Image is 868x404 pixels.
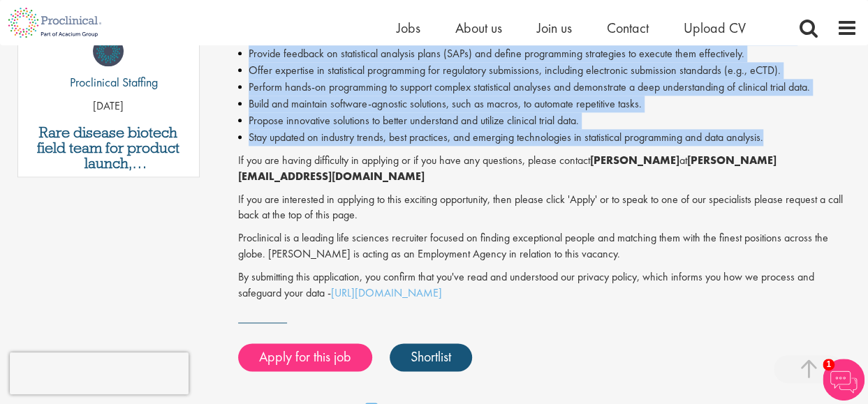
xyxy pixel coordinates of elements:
a: Shortlist [390,343,472,371]
a: Jobs [397,19,420,37]
p: Proclinical Staffing [59,73,158,91]
a: Upload CV [684,19,746,37]
li: Perform hands-on programming to support complex statistical analyses and demonstrate a deep under... [238,79,858,96]
a: Contact [607,19,649,37]
p: [DATE] [18,98,199,114]
a: [URL][DOMAIN_NAME] [331,285,442,300]
span: 1 [823,359,834,371]
a: Proclinical Staffing Proclinical Staffing [59,36,158,98]
strong: [PERSON_NAME][EMAIL_ADDRESS][DOMAIN_NAME] [238,153,777,184]
a: About us [455,19,502,37]
li: Build and maintain software-agnostic solutions, such as macros, to automate repetitive tasks. [238,96,858,112]
a: Apply for this job [238,343,372,371]
li: Stay updated on industry trends, best practices, and emerging technologies in statistical program... [238,129,858,146]
a: Rare disease biotech field team for product launch, [GEOGRAPHIC_DATA] [25,125,192,171]
img: Proclinical Staffing [93,36,124,66]
p: By submitting this application, you confirm that you've read and understood our privacy policy, w... [238,269,858,301]
p: Proclinical is a leading life sciences recruiter focused on finding exceptional people and matchi... [238,230,858,262]
a: Join us [537,19,572,37]
iframe: reCAPTCHA [10,352,189,394]
p: If you are interested in applying to this exciting opportunity, then please click 'Apply' or to s... [238,192,858,224]
img: Chatbot [823,359,865,401]
strong: [PERSON_NAME] [590,153,679,167]
p: If you are having difficulty in applying or if you have any questions, please contact at [238,153,858,185]
li: Provide feedback on statistical analysis plans (SAPs) and define programming strategies to execut... [238,45,858,62]
li: Offer expertise in statistical programming for regulatory submissions, including electronic submi... [238,62,858,79]
li: Propose innovative solutions to better understand and utilize clinical trial data. [238,112,858,129]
